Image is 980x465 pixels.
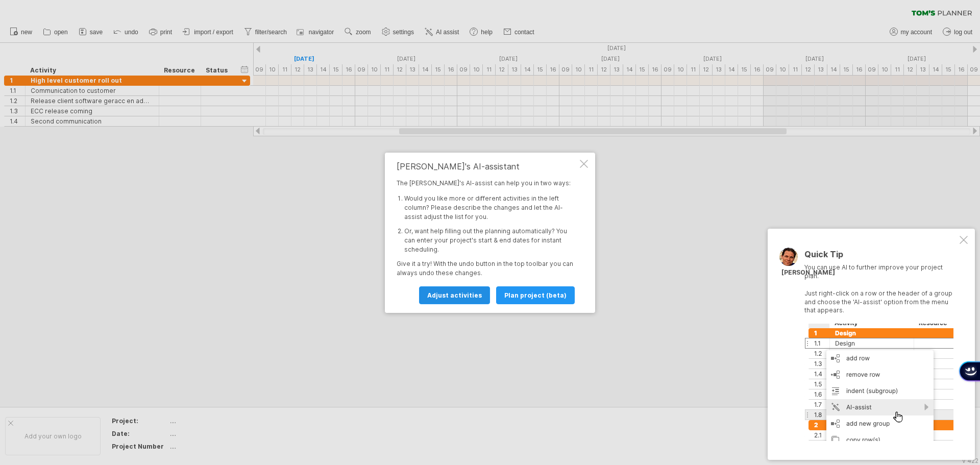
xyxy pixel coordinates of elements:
[404,194,578,222] li: Would you like more or different activities in the left column? Please describe the changes and l...
[419,286,490,304] a: Adjust activities
[397,162,578,171] div: [PERSON_NAME]'s AI-assistant
[804,250,958,441] div: You can use AI to further improve your project plan. Just right-click on a row or the header of a...
[496,286,575,304] a: plan project (beta)
[427,291,482,299] span: Adjust activities
[397,162,578,304] div: The [PERSON_NAME]'s AI-assist can help you in two ways: Give it a try! With the undo button in th...
[804,250,958,264] div: Quick Tip
[781,268,835,277] div: [PERSON_NAME]
[504,291,567,299] span: plan project (beta)
[404,227,578,254] li: Or, want help filling out the planning automatically? You can enter your project's start & end da...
